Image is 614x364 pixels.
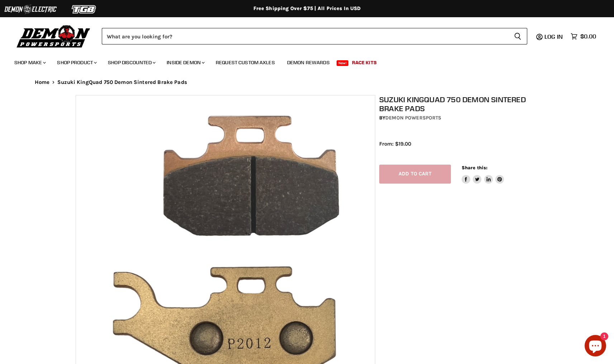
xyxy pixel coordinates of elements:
span: From: $19.00 [379,141,411,147]
a: Inside Demon [161,55,209,70]
a: Log in [541,33,567,40]
a: Race Kits [347,55,382,70]
a: Shop Product [52,55,101,70]
a: $0.00 [567,31,600,42]
a: Request Custom Axles [210,55,280,70]
span: Share this: [462,165,487,170]
aside: Share this: [462,165,504,184]
inbox-online-store-chat: Shopify online store chat [582,335,608,358]
span: Log in [544,33,563,40]
span: Suzuki KingQuad 750 Demon Sintered Brake Pads [57,79,187,85]
ul: Main menu [9,52,594,70]
a: Shop Make [9,55,50,70]
button: Search [508,28,527,44]
a: Demon Powersports [385,115,441,121]
a: Shop Discounted [103,55,160,70]
span: New! [337,60,349,66]
input: Search [102,28,508,44]
span: $0.00 [580,33,596,40]
div: by [379,114,543,122]
nav: Breadcrumbs [20,79,594,85]
h1: Suzuki KingQuad 750 Demon Sintered Brake Pads [379,95,543,113]
img: Demon Electric Logo 2 [4,3,57,16]
form: Product [102,28,527,44]
a: Home [35,79,50,85]
a: Demon Rewards [282,55,335,70]
img: Demon Powersports [14,23,93,49]
img: TGB Logo 2 [57,3,111,16]
div: Free Shipping Over $75 | All Prices In USD [20,5,594,12]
